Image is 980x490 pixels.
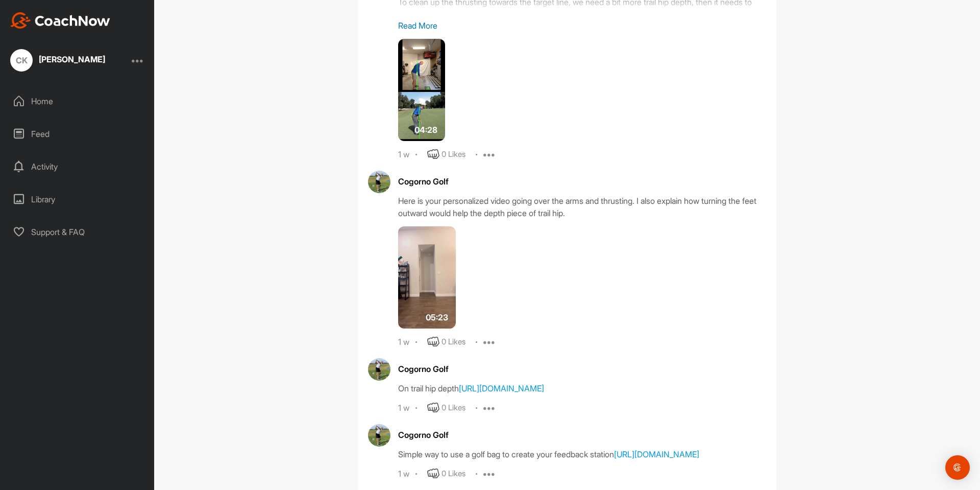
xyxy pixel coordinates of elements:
div: Open Intercom Messenger [945,455,970,480]
div: 0 Likes [442,468,465,480]
div: Home [6,88,150,114]
div: Feed [6,121,150,147]
div: 0 Likes [442,149,465,160]
div: Activity [6,154,150,179]
img: avatar [368,358,390,381]
div: 0 Likes [442,336,465,348]
img: avatar [368,171,390,193]
div: Cogorno Golf [398,175,766,188]
div: 0 Likes [442,402,465,414]
div: Simple way to use a golf bag to create your feedback station [398,448,766,460]
div: [PERSON_NAME] [39,55,105,63]
div: 1 w [398,150,409,160]
img: media [398,226,456,329]
div: 1 w [398,469,409,479]
a: [URL][DOMAIN_NAME] [459,383,544,393]
div: CK [10,49,33,72]
span: 04:28 [414,124,437,136]
div: On trail hip depth [398,382,766,394]
div: Here is your personalized video going over the arms and thrusting. I also explain how turning the... [398,195,766,219]
p: Read More [398,19,766,32]
img: media [398,39,445,141]
div: Cogorno Golf [398,363,766,375]
span: 05:23 [426,311,448,323]
img: CoachNow [10,12,110,29]
div: Cogorno Golf [398,429,766,441]
div: Library [6,186,150,212]
img: avatar [368,424,390,447]
a: [URL][DOMAIN_NAME] [614,449,699,459]
div: 1 w [398,403,409,413]
div: 1 w [398,337,409,347]
div: Support & FAQ [6,219,150,245]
